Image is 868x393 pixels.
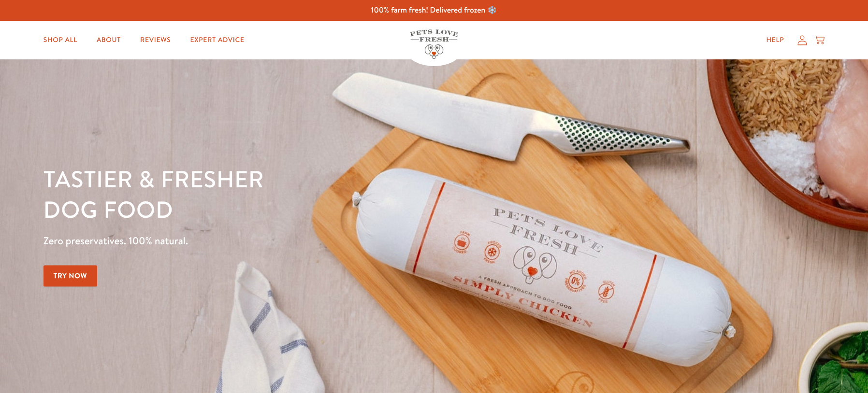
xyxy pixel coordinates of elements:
[758,30,792,50] a: Help
[43,265,98,287] a: Try Now
[132,30,178,50] a: Reviews
[43,232,564,250] p: Zero preservatives. 100% natural.
[183,30,252,50] a: Expert Advice
[36,30,85,50] a: Shop All
[410,29,458,59] img: Pets Love Fresh
[89,30,129,50] a: About
[43,165,564,225] h1: Tastier & fresher dog food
